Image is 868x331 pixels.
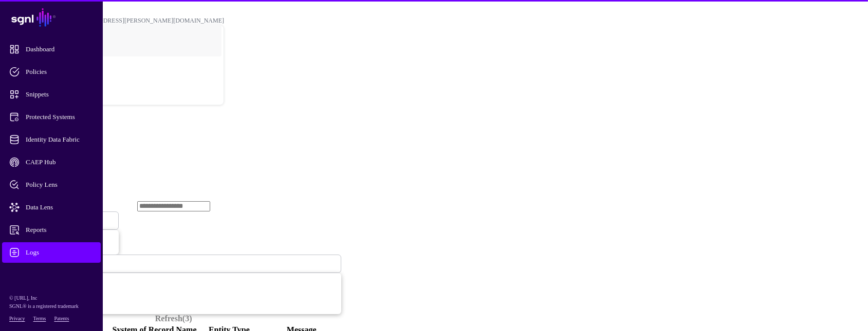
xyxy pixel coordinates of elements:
[9,225,110,235] span: Reports
[9,294,94,302] p: © [URL], Inc
[6,6,97,29] a: SGNL
[9,302,94,310] p: SGNL® is a registered trademark
[9,157,110,167] span: CAEP Hub
[21,89,224,97] div: Log out
[9,67,110,77] span: Policies
[9,44,110,54] span: Dashboard
[9,180,110,190] span: Policy Lens
[21,17,224,25] div: [PERSON_NAME][EMAIL_ADDRESS][PERSON_NAME][DOMAIN_NAME]
[2,174,101,195] a: Policy Lens
[9,89,110,100] span: Snippets
[2,242,101,263] a: Logs
[9,316,25,321] a: Privacy
[9,134,110,145] span: Identity Data Fabric
[2,62,101,82] a: Policies
[2,220,101,240] a: Reports
[54,316,69,321] a: Patents
[2,107,101,127] a: Protected Systems
[33,316,46,321] a: Terms
[155,314,192,323] a: Refresh (3)
[4,121,864,134] h2: Logs
[9,247,110,258] span: Logs
[2,39,101,60] a: Dashboard
[2,84,101,105] a: Snippets
[2,152,101,172] a: CAEP Hub
[9,202,110,212] span: Data Lens
[21,53,224,86] a: POC
[2,197,101,218] a: Data Lens
[9,112,110,122] span: Protected Systems
[2,129,101,150] a: Identity Data Fabric
[2,265,101,285] a: Admin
